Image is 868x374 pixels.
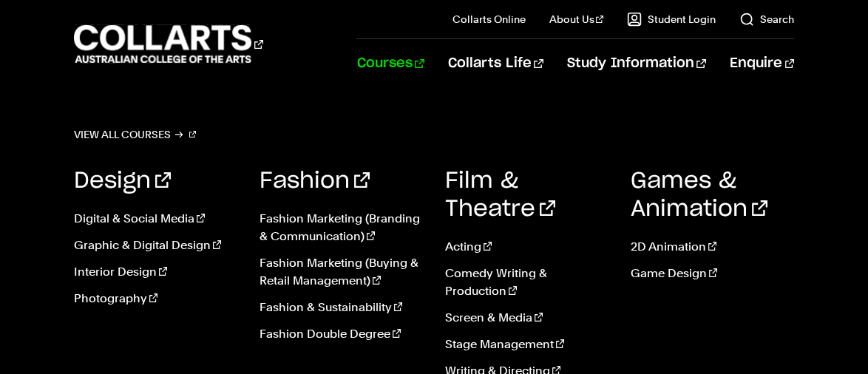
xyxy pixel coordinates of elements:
a: Stage Management [445,336,608,353]
a: View all courses [74,124,197,145]
a: Search [739,12,794,27]
a: Enquire [730,39,794,88]
a: About Us [549,12,604,27]
a: Comedy Writing & Production [445,265,608,300]
a: Study Information [567,39,706,88]
a: Photography [74,290,237,307]
a: Games & Animation [631,170,767,220]
a: Game Design [631,265,794,282]
a: Fashion Marketing (Branding & Communication) [260,210,423,245]
a: Fashion [260,170,370,192]
div: Go to homepage [74,23,263,65]
a: Design [74,170,171,192]
a: Collarts Online [452,12,526,27]
a: Digital & Social Media [74,210,237,228]
a: Fashion Double Degree [260,325,423,343]
a: Student Login [627,12,716,27]
a: Courses [356,39,424,88]
a: Fashion & Sustainability [260,299,423,316]
a: Graphic & Digital Design [74,237,237,254]
a: Film & Theatre [445,170,555,220]
a: 2D Animation [631,238,794,256]
a: Screen & Media [445,309,608,327]
a: Interior Design [74,263,237,281]
a: Acting [445,238,608,256]
a: Fashion Marketing (Buying & Retail Management) [260,254,423,290]
a: Collarts Life [448,39,543,88]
